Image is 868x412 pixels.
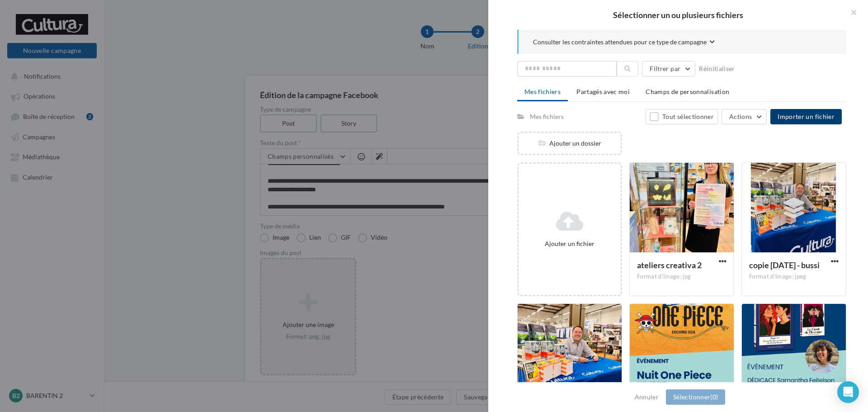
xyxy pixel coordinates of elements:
span: Actions [729,113,752,120]
div: Mes fichiers [530,112,564,121]
div: Format d'image: jpeg [749,273,839,281]
div: Open Intercom Messenger [837,381,859,403]
button: Tout sélectionner [646,109,718,124]
span: copie 11-09-2025 - bussi [749,260,820,270]
button: Annuler [631,392,662,403]
button: Consulter les contraintes attendues pour ce type de campagne [533,37,715,48]
button: Filtrer par [642,61,695,76]
span: Consulter les contraintes attendues pour ce type de campagne [533,38,707,47]
div: Ajouter un dossier [519,139,621,148]
span: Partagés avec moi [576,88,630,95]
button: Importer un fichier [770,109,842,124]
div: Ajouter un fichier [522,239,617,248]
span: ateliers creativa 2 [637,260,702,270]
span: (0) [710,393,718,401]
button: Sélectionner(0) [666,389,725,405]
button: Actions [722,109,767,124]
span: Mes fichiers [524,88,561,95]
h2: Sélectionner un ou plusieurs fichiers [503,11,854,19]
span: Champs de personnalisation [646,88,729,95]
span: Importer un fichier [778,113,835,120]
div: Format d'image: jpg [637,273,726,281]
button: Réinitialiser [695,63,739,74]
